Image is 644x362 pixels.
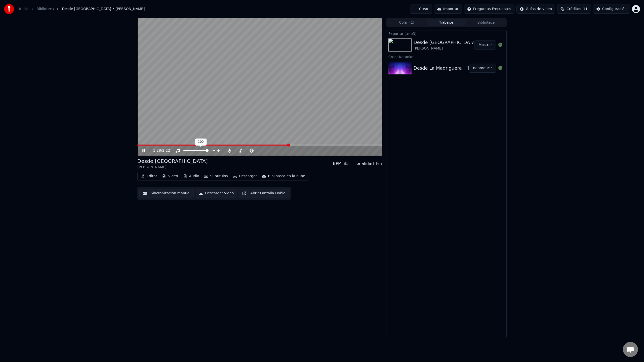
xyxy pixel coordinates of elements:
div: Biblioteca en la nube [268,174,305,179]
span: 2:22 [162,148,170,153]
nav: breadcrumb [19,7,145,12]
div: 85 [344,161,349,167]
button: Mostrar [474,40,496,50]
span: 11 [583,7,588,12]
button: Audio [181,173,201,180]
button: Editar [139,173,159,180]
div: Crear Karaoke [386,54,506,60]
div: Exportar [.mp3] [386,30,506,36]
button: Video [160,173,180,180]
button: Biblioteca [466,19,506,26]
button: Sincronización manual [139,189,194,198]
span: Créditos [567,7,581,12]
div: [PERSON_NAME] [137,165,208,170]
div: 100 [195,139,207,146]
button: Crear [410,5,432,14]
span: ( 1 ) [409,20,414,25]
div: / [153,148,165,153]
a: Biblioteca [36,7,54,12]
span: Desde [GEOGRAPHIC_DATA] • [PERSON_NAME] [62,7,145,12]
button: Abrir Pantalla Doble [239,189,289,198]
span: 1:28 [153,148,161,153]
div: Desde [GEOGRAPHIC_DATA] [414,39,477,46]
button: Guías de video [516,5,555,14]
div: Configuración [602,7,627,12]
button: Descargar video [196,189,237,198]
button: Cola [387,19,427,26]
div: Fm [376,161,382,167]
button: Créditos11 [557,5,591,14]
div: Desde La Madriguera | [PERSON_NAME] [414,65,504,72]
button: Importar [434,5,462,14]
button: Subtítulos [202,173,230,180]
div: [PERSON_NAME] [414,46,477,51]
img: youka [4,4,14,14]
div: Tonalidad [355,161,374,167]
button: Reproducir [469,64,496,73]
button: Descargar [231,173,259,180]
div: Chat abierto [623,342,638,357]
div: Desde [GEOGRAPHIC_DATA] [137,158,208,165]
button: Configuración [593,5,630,14]
a: Inicio [19,7,28,12]
div: BPM [333,161,341,167]
button: Trabajos [427,19,466,26]
button: Preguntas Frecuentes [464,5,514,14]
